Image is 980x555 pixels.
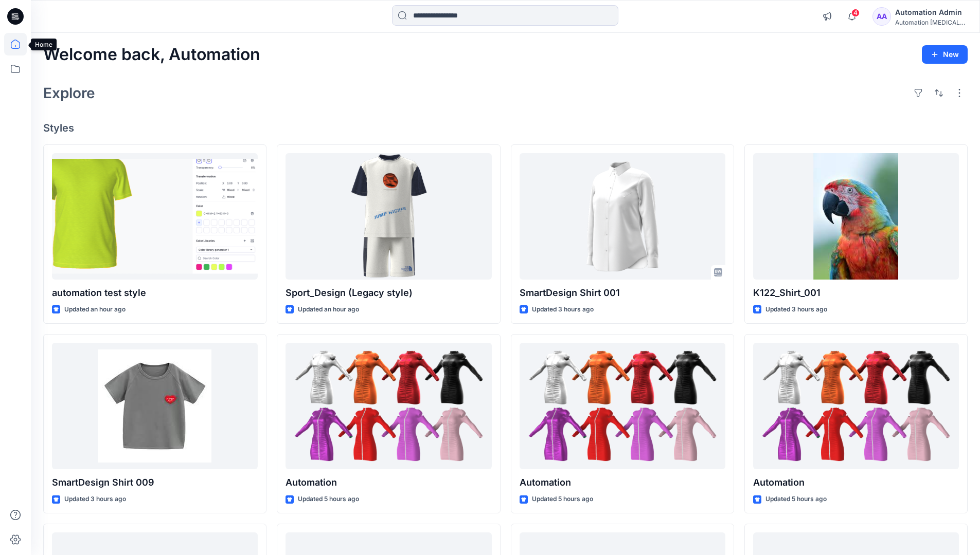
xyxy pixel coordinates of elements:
[43,45,260,64] h2: Welcome back, Automation
[52,153,258,280] a: automation test style
[64,304,126,315] p: Updated an hour ago
[765,494,827,505] p: Updated 5 hours ago
[532,304,594,315] p: Updated 3 hours ago
[922,45,968,64] button: New
[753,475,959,490] p: Automation
[286,153,491,280] a: Sport_Design (Legacy style)
[753,286,959,300] p: K122_Shirt_001
[520,475,725,490] p: Automation
[851,9,860,17] span: 4
[64,494,126,505] p: Updated 3 hours ago
[286,343,491,470] a: Automation
[520,153,725,280] a: SmartDesign Shirt 001
[520,286,725,300] p: SmartDesign Shirt 001
[753,343,959,470] a: Automation
[765,304,827,315] p: Updated 3 hours ago
[895,18,967,26] div: Automation [MEDICAL_DATA]...
[298,494,359,505] p: Updated 5 hours ago
[52,343,258,470] a: SmartDesign Shirt 009
[52,286,258,300] p: automation test style
[52,475,258,490] p: SmartDesign Shirt 009
[872,7,891,26] div: AA
[895,6,967,18] div: Automation Admin
[286,475,491,490] p: Automation
[532,494,593,505] p: Updated 5 hours ago
[43,122,968,134] h4: Styles
[520,343,725,470] a: Automation
[298,304,359,315] p: Updated an hour ago
[286,286,491,300] p: Sport_Design (Legacy style)
[43,85,95,101] h2: Explore
[753,153,959,280] a: K122_Shirt_001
